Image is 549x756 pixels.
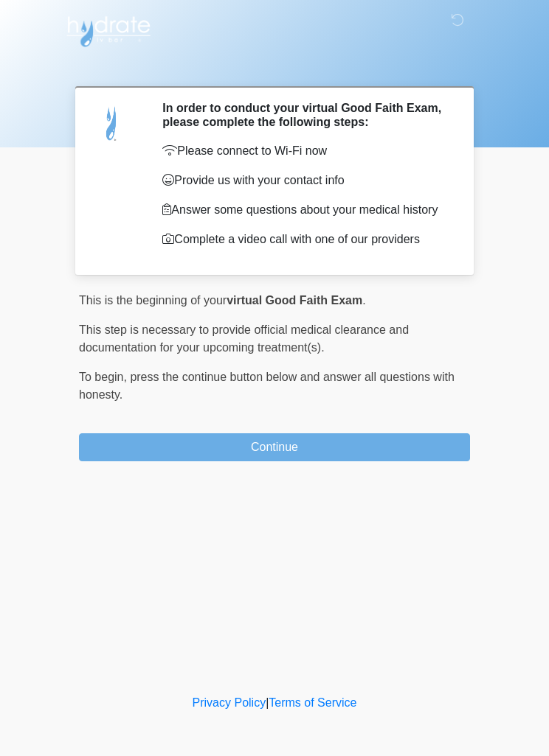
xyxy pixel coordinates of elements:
img: Agent Avatar [90,101,134,145]
span: press the continue button below and answer all questions with honesty. [79,371,455,401]
span: This is the beginning of your [79,294,227,307]
h2: In order to conduct your virtual Good Faith Exam, please complete the following steps: [162,101,448,129]
a: Privacy Policy [193,696,266,709]
a: | [266,696,269,709]
p: Answer some questions about your medical history [162,201,448,219]
a: Terms of Service [269,696,356,709]
span: . [362,294,365,307]
p: Complete a video call with one of our providers [162,231,448,248]
p: Please connect to Wi-Fi now [162,142,448,160]
img: Hydrate IV Bar - Scottsdale Logo [64,11,153,48]
p: Provide us with your contact info [162,172,448,189]
button: Continue [79,433,470,461]
h1: ‎ ‎ ‎ [68,53,481,80]
span: To begin, [79,371,130,383]
span: This step is necessary to provide official medical clearance and documentation for your upcoming ... [79,323,409,354]
strong: virtual Good Faith Exam [227,294,362,307]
